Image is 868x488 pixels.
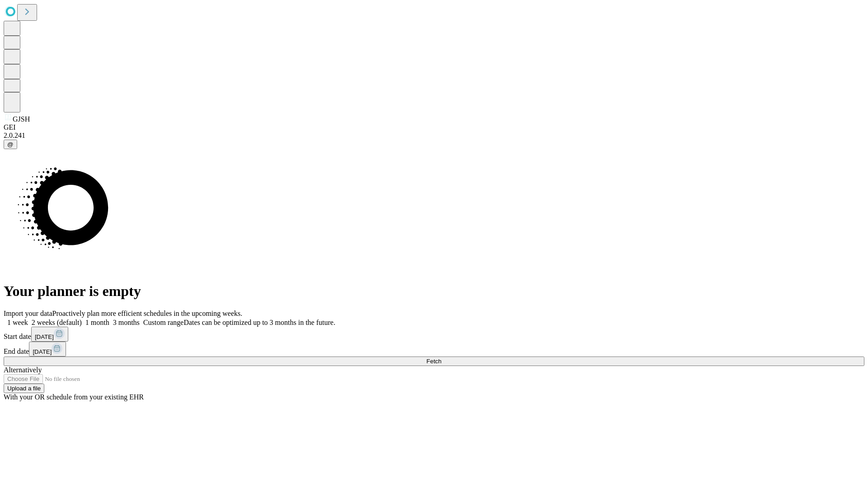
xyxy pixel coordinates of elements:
span: Custom range [143,319,184,326]
button: [DATE] [29,342,66,357]
span: Alternatively [4,366,42,374]
span: 2 weeks (default) [32,319,82,326]
span: With your OR schedule from your existing EHR [4,393,144,401]
button: Fetch [4,357,864,366]
span: 1 week [7,319,28,326]
button: @ [4,140,17,149]
span: Fetch [426,358,441,365]
span: 1 month [85,319,109,326]
span: Import your data [4,310,52,317]
span: GJSH [13,115,30,123]
span: Dates can be optimized up to 3 months in the future. [184,319,335,326]
div: Start date [4,327,864,342]
span: [DATE] [35,333,54,340]
span: 3 months [113,319,140,326]
span: [DATE] [33,348,52,355]
h1: Your planner is empty [4,283,864,300]
button: [DATE] [31,327,68,342]
button: Upload a file [4,384,44,393]
div: GEI [4,123,864,131]
span: @ [7,141,14,148]
span: Proactively plan more efficient schedules in the upcoming weeks. [52,310,242,317]
div: 2.0.241 [4,131,864,140]
div: End date [4,342,864,357]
